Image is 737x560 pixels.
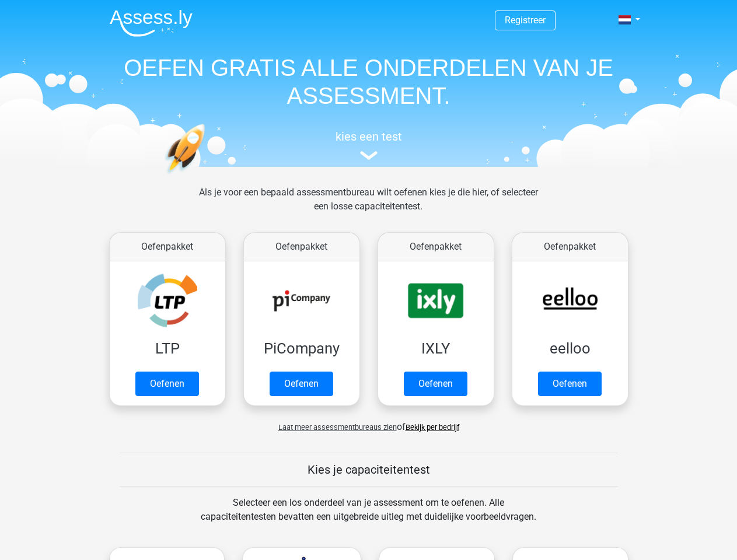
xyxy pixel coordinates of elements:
[360,151,378,160] img: assessment
[505,15,546,26] a: Registreer
[100,411,637,434] div: of
[270,372,333,396] a: Oefenen
[100,129,637,143] h5: kies een test
[190,185,547,228] div: Als je voor een bepaald assessmentbureau wilt oefenen kies je die hier, of selecteer een losse ca...
[100,54,637,110] h1: OEFEN GRATIS ALLE ONDERDELEN VAN JE ASSESSMENT.
[190,496,547,538] div: Selecteer een los onderdeel van je assessment om te oefenen. Alle capaciteitentesten bevatten een...
[100,129,637,160] a: kies een test
[165,124,250,229] img: oefenen
[120,463,618,477] h5: Kies je capaciteitentest
[538,372,602,396] a: Oefenen
[110,9,193,37] img: Assessly
[135,372,199,396] a: Oefenen
[404,372,467,396] a: Oefenen
[278,423,397,432] span: Laat meer assessmentbureaus zien
[406,423,459,432] a: Bekijk per bedrijf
